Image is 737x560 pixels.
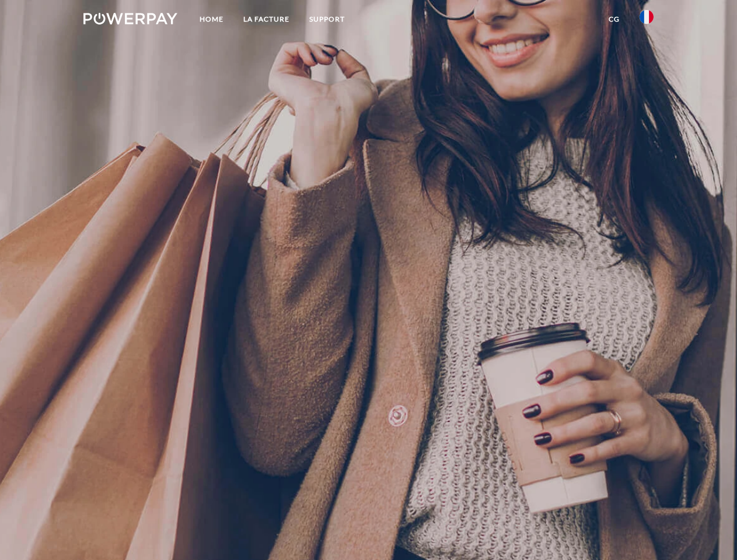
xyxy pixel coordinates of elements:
[83,13,177,24] img: logo-powerpay-white.svg
[640,10,654,24] img: fr
[599,9,630,30] a: CG
[233,9,299,30] a: LA FACTURE
[299,9,355,30] a: Support
[190,9,233,30] a: Home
